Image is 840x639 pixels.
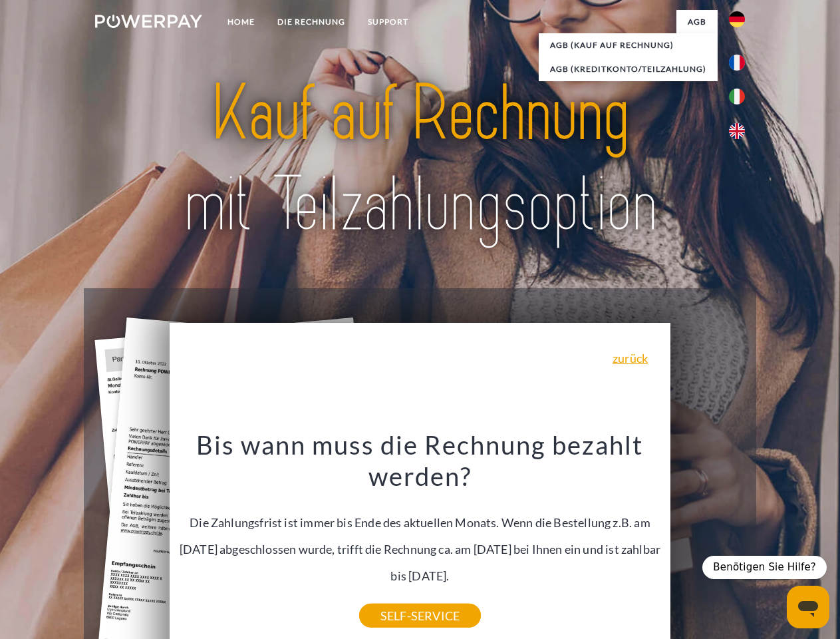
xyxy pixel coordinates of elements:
[729,55,745,71] img: fr
[676,10,718,34] a: agb
[539,33,718,57] a: AGB (Kauf auf Rechnung)
[178,429,663,493] h3: Bis wann muss die Rechnung bezahlt werden?
[266,10,356,34] a: DIE RECHNUNG
[216,10,266,34] a: Home
[729,123,745,139] img: en
[729,11,745,27] img: de
[359,604,481,628] a: SELF-SERVICE
[787,586,829,628] iframe: Schaltfläche zum Öffnen des Messaging-Fensters; Konversation läuft
[127,64,713,255] img: title-powerpay_de.svg
[356,10,420,34] a: SUPPORT
[702,556,827,579] div: Benötigen Sie Hilfe?
[178,429,663,616] div: Die Zahlungsfrist ist immer bis Ende des aktuellen Monats. Wenn die Bestellung z.B. am [DATE] abg...
[729,89,745,105] img: it
[539,57,718,81] a: AGB (Kreditkonto/Teilzahlung)
[613,352,648,364] a: zurück
[95,15,202,28] img: logo-powerpay-white.svg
